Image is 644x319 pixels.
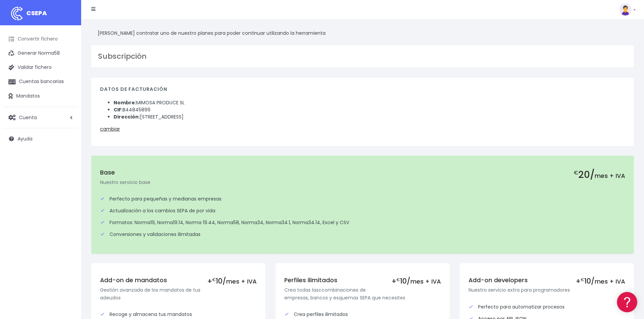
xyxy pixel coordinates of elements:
[100,311,257,318] div: Recoge y almacena tus mandatos
[469,303,625,311] div: Perfecto para automatizar procesos
[581,277,584,283] small: €
[100,277,257,284] h5: Add-on de mandatos
[100,286,257,301] p: Gestión avanzada de los mandatos de tus adeudos
[18,135,32,142] span: Ayuda
[100,231,625,238] div: Conversiones y validaciones ilimitadas
[100,169,625,176] h5: Base
[114,99,136,106] strong: Nombre:
[226,277,257,286] span: mes + IVA
[284,311,441,318] div: Crea perfiles ilimitados
[26,9,47,17] span: CSEPA
[469,286,625,294] p: Nuestro servicio extra para programadores
[595,172,625,180] span: mes + IVA
[19,114,37,121] span: Cuenta
[3,110,78,125] a: Cuenta
[114,106,123,113] strong: CIF:
[91,26,634,41] div: [PERSON_NAME] contratar uno de nuestro planes para poder continuar utilizando la herramienta
[3,60,78,75] a: Validar fichero
[100,219,625,226] div: Formatos: Norma19, Norma19.14, Norma 19.44, Norma58, Norma34, Norma34.1, Norma34.14, Excel y CSV
[100,126,120,132] a: cambiar
[595,277,625,286] span: mes + IVA
[3,132,78,146] a: Ayuda
[391,277,441,285] div: + 10/
[212,277,216,283] small: €
[114,106,625,113] li: B44845899
[469,277,625,284] h5: Add-on developers
[100,86,625,96] h4: Datos de facturación
[100,179,625,186] p: Nuestro servicio base
[100,207,625,214] div: Actualización a los cambios SEPA de por vida
[619,3,631,16] img: profile
[410,277,441,286] span: mes + IVA
[3,75,78,89] a: Cuentas bancarias
[207,277,257,285] div: + 10/
[8,5,25,22] img: logo
[114,99,625,106] li: MIMOSA PRODUCE SL
[3,89,78,103] a: Mandatos
[574,169,625,181] h2: 20/
[3,46,78,60] a: Generar Norma58
[397,277,400,283] small: €
[114,113,625,121] li: [STREET_ADDRESS]
[284,286,441,301] p: Crea todas lasccombinaciones de empresas, bancos y esquemas SEPA que necesites
[576,277,625,285] div: + 10/
[114,113,140,120] strong: Dirección:
[284,277,441,284] h5: Perfiles ilimitados
[574,168,578,177] small: €
[98,52,627,61] h3: Subscripción
[100,195,625,203] div: Perfecto para pequeñas y medianas empresas
[3,32,78,46] a: Convertir fichero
